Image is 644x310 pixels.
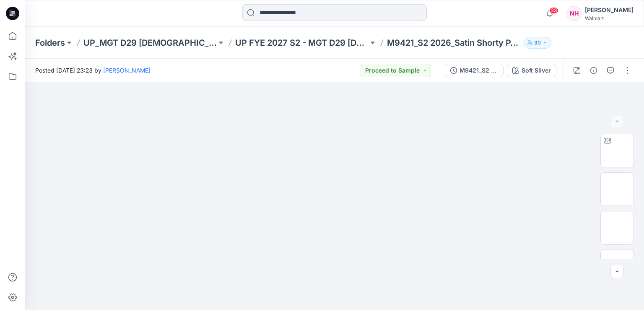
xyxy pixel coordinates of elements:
[524,37,551,49] button: 30
[566,6,582,21] div: NH
[460,66,498,75] div: M9421_S2 2026_Satin Shorty PJ_Midpoint
[522,66,551,75] div: Soft Silver
[585,15,634,21] div: Walmart
[585,5,634,15] div: [PERSON_NAME]
[507,64,556,77] button: Soft Silver
[235,37,369,49] a: UP FYE 2027 S2 - MGT D29 [DEMOGRAPHIC_DATA] Sleepwear
[83,37,217,49] a: UP_MGT D29 [DEMOGRAPHIC_DATA] Sleep
[35,66,151,75] span: Posted [DATE] 23:23 by
[35,37,65,49] a: Folders
[103,67,151,74] a: [PERSON_NAME]
[445,64,504,77] button: M9421_S2 2026_Satin Shorty PJ_Midpoint
[587,64,600,77] button: Details
[387,37,520,49] p: M9421_S2 2026_Satin Shorty PJ_Midpoint
[549,7,558,14] span: 23
[534,38,541,47] p: 30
